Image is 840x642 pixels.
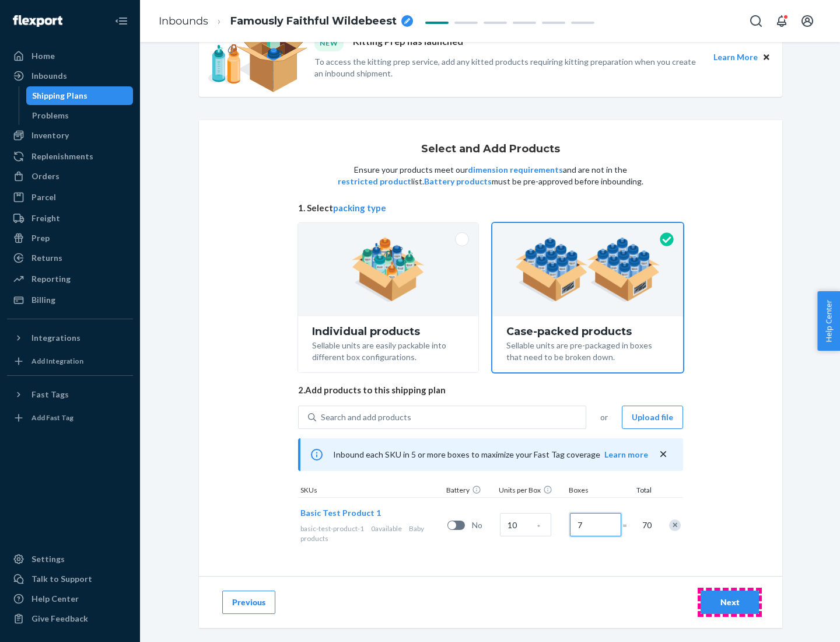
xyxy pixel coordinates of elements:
[7,352,133,371] a: Add Integration
[333,202,386,214] button: packing type
[230,14,397,29] span: Famously Faithful Wildebeest
[7,249,133,267] a: Returns
[7,291,133,309] a: Billing
[32,573,92,585] div: Talk to Support
[26,86,134,105] a: Shipping Plans
[32,553,65,565] div: Settings
[32,232,50,244] div: Prep
[32,130,69,141] div: Inventory
[7,229,133,247] a: Prep
[7,329,133,347] button: Integrations
[424,176,492,187] button: Battery products
[7,589,133,608] a: Help Center
[32,212,60,224] div: Freight
[7,188,133,207] a: Parcel
[337,164,645,187] p: Ensure your products meet our and are not in the list. must be pre-approved before inbounding.
[32,273,71,285] div: Reporting
[710,596,749,608] div: Next
[7,270,133,288] a: Reporting
[32,151,93,162] div: Replenishments
[7,609,133,628] button: Give Feedback
[314,35,344,51] div: NEW
[760,51,773,64] button: Close
[338,176,411,187] button: restricted product
[26,106,134,125] a: Problems
[222,591,275,614] button: Previous
[625,485,654,497] div: Total
[314,56,703,79] p: To access the kitting prep service, add any kitted products requiring kitting preparation when yo...
[298,485,444,497] div: SKUs
[7,550,133,568] a: Settings
[32,593,79,605] div: Help Center
[159,15,208,27] a: Inbounds
[496,485,566,497] div: Units per Box
[13,15,62,27] img: Flexport logo
[7,47,133,65] a: Home
[713,51,758,64] button: Learn More
[149,4,422,39] ol: breadcrumbs
[7,126,133,145] a: Inventory
[7,209,133,228] a: Freight
[472,519,495,531] span: No
[353,35,463,51] p: Kitting Prep has launched
[298,438,683,471] div: Inbound each SKU in 5 or more boxes to maximize your Fast Tag coverage
[32,90,87,102] div: Shipping Plans
[352,238,425,302] img: individual-pack.facf35554cb0f1810c75b2bd6df2d64e.png
[421,144,560,155] h1: Select and Add Products
[312,326,464,337] div: Individual products
[321,411,411,423] div: Search and add products
[444,485,496,497] div: Battery
[32,110,69,121] div: Problems
[600,411,608,423] span: or
[32,356,83,366] div: Add Integration
[300,524,443,543] div: Baby products
[298,384,683,396] span: 2. Add products to this shipping plan
[7,409,133,427] a: Add Fast Tag
[500,513,551,536] input: Case Quantity
[515,238,660,302] img: case-pack.59cecea509d18c883b923b81aeac6d0b.png
[32,50,55,62] div: Home
[7,570,133,588] a: Talk to Support
[32,389,69,400] div: Fast Tags
[110,9,133,33] button: Close Navigation
[796,9,819,33] button: Open account menu
[701,591,759,614] button: Next
[32,413,73,423] div: Add Fast Tag
[604,449,648,460] button: Learn more
[300,507,381,519] button: Basic Test Product 1
[32,70,67,82] div: Inbounds
[7,67,133,85] a: Inbounds
[622,406,683,429] button: Upload file
[298,202,683,214] span: 1. Select
[570,513,621,536] input: Number of boxes
[770,9,793,33] button: Open notifications
[32,294,55,306] div: Billing
[468,164,563,176] button: dimension requirements
[7,385,133,404] button: Fast Tags
[32,191,56,203] div: Parcel
[32,613,88,624] div: Give Feedback
[566,485,625,497] div: Boxes
[744,9,768,33] button: Open Search Box
[7,147,133,166] a: Replenishments
[506,337,669,363] div: Sellable units are pre-packaged in boxes that need to be broken down.
[312,337,464,363] div: Sellable units are easily packable into different box configurations.
[300,508,381,518] span: Basic Test Product 1
[506,326,669,337] div: Case-packed products
[32,170,60,182] div: Orders
[300,524,364,533] span: basic-test-product-1
[371,524,402,533] span: 0 available
[817,291,840,351] button: Help Center
[7,167,133,186] a: Orders
[669,519,681,531] div: Remove Item
[640,519,652,531] span: 70
[657,448,669,460] button: close
[622,519,634,531] span: =
[32,252,62,264] div: Returns
[32,332,80,344] div: Integrations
